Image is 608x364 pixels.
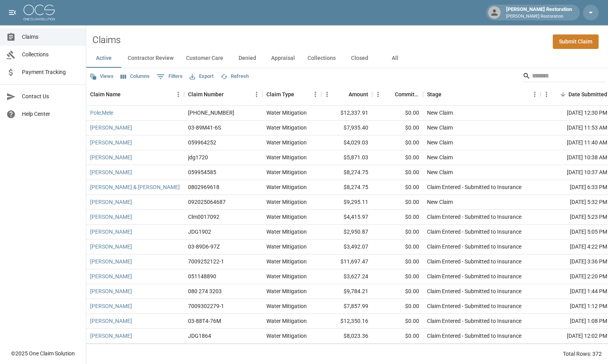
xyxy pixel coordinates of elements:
[5,5,20,20] button: open drawer
[529,88,541,100] button: Menu
[90,124,132,132] a: [PERSON_NAME]
[372,240,423,254] div: $0.00
[251,88,262,100] button: Menu
[188,272,216,280] div: 051148890
[266,258,307,265] div: Water Mitigation
[188,317,221,325] div: 03-88T4-76M
[321,269,372,284] div: $3,627.24
[86,83,184,105] div: Claim Name
[90,332,132,340] a: [PERSON_NAME]
[309,88,321,100] button: Menu
[188,258,224,265] div: 7009252122-1
[427,183,521,191] div: Claim Entered - Submitted to Insurance
[294,89,305,100] button: Sort
[321,254,372,269] div: $11,697.47
[372,165,423,180] div: $0.00
[427,258,521,265] div: Claim Entered - Submitted to Insurance
[372,314,423,329] div: $0.00
[188,228,211,236] div: JDG1902
[90,109,113,117] a: Pole,Mele
[266,332,307,340] div: Water Mitigation
[266,228,307,236] div: Water Mitigation
[321,240,372,254] div: $3,492.07
[188,168,216,176] div: 059954585
[266,124,307,132] div: Water Mitigation
[266,83,294,105] div: Claim Type
[266,139,307,146] div: Water Mitigation
[553,34,599,49] a: Submit Claim
[427,198,453,206] div: New Claim
[427,109,453,117] div: New Claim
[321,210,372,225] div: $4,415.97
[266,153,307,161] div: Water Mitigation
[184,83,262,105] div: Claim Number
[121,49,180,68] button: Contractor Review
[372,180,423,195] div: $0.00
[503,5,575,20] div: [PERSON_NAME] Restoration
[427,302,521,310] div: Claim Entered - Submitted to Insurance
[90,83,121,105] div: Claim Name
[266,317,307,325] div: Water Mitigation
[188,243,220,250] div: 03-89D6-97Z
[22,92,80,101] span: Contact Us
[188,198,226,206] div: 092025064687
[372,150,423,165] div: $0.00
[372,83,423,105] div: Committed Amount
[442,89,452,100] button: Sort
[266,109,307,117] div: Water Mitigation
[372,225,423,240] div: $0.00
[301,49,342,68] button: Collections
[321,284,372,299] div: $9,784.21
[90,302,132,310] a: [PERSON_NAME]
[22,50,80,59] span: Collections
[266,243,307,250] div: Water Mitigation
[506,13,572,20] p: [PERSON_NAME] Restoration
[230,49,265,68] button: Denied
[321,135,372,150] div: $4,029.03
[372,299,423,314] div: $0.00
[427,332,521,340] div: Claim Entered - Submitted to Insurance
[372,269,423,284] div: $0.00
[372,329,423,344] div: $0.00
[262,83,321,105] div: Claim Type
[372,284,423,299] div: $0.00
[224,89,235,100] button: Sort
[155,70,185,83] button: Show filters
[563,350,602,358] div: Total Rows: 372
[92,34,121,46] h2: Claims
[427,124,453,132] div: New Claim
[427,213,521,221] div: Claim Entered - Submitted to Insurance
[86,49,121,68] button: Active
[188,213,219,221] div: Clm0017092
[321,150,372,165] div: $5,871.03
[266,198,307,206] div: Water Mitigation
[188,153,208,161] div: jdg1720
[568,83,607,105] div: Date Submitted
[395,83,419,105] div: Committed Amount
[90,228,132,236] a: [PERSON_NAME]
[90,287,132,295] a: [PERSON_NAME]
[523,70,606,84] div: Search
[90,272,132,280] a: [PERSON_NAME]
[377,49,413,68] button: All
[188,287,222,295] div: 080 274 3203
[90,243,132,250] a: [PERSON_NAME]
[180,49,230,68] button: Customer Care
[121,89,132,100] button: Sort
[321,299,372,314] div: $7,857.99
[22,110,80,118] span: Help Center
[188,139,216,146] div: 059964252
[372,121,423,135] div: $0.00
[427,83,442,105] div: Stage
[22,68,80,76] span: Payment Tracking
[321,225,372,240] div: $2,950.87
[427,168,453,176] div: New Claim
[557,89,568,100] button: Sort
[219,70,251,83] button: Refresh
[321,121,372,135] div: $7,935.40
[90,258,132,265] a: [PERSON_NAME]
[266,302,307,310] div: Water Mitigation
[321,88,333,100] button: Menu
[188,124,221,132] div: 03-89M41-6S
[372,195,423,210] div: $0.00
